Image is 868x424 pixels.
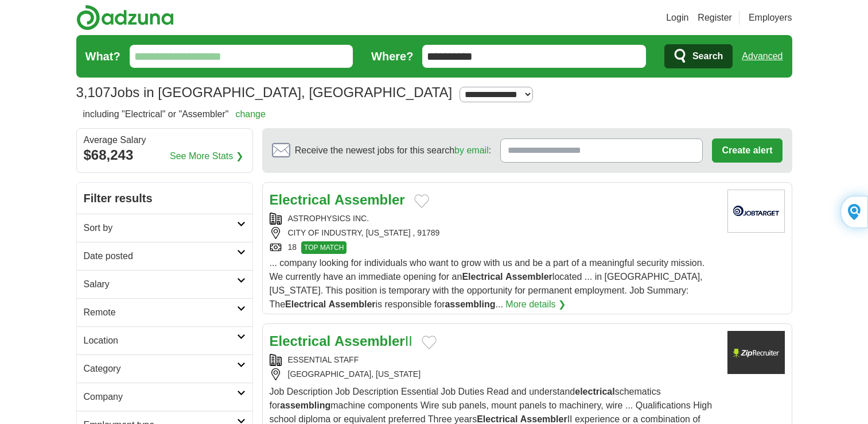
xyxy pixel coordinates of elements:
button: Add to favorite jobs [422,336,437,349]
a: Electrical Assembler [270,192,405,207]
div: ASTROPHYSICS INC. [270,213,718,225]
div: ESSENTIAL STAFF [270,354,718,366]
h2: Salary [84,277,237,291]
a: Employers [749,11,792,25]
label: Where? [371,48,413,65]
h2: Category [84,362,237,376]
h2: Sort by [84,221,237,235]
a: Register [698,11,732,25]
strong: assembling [280,400,330,410]
strong: Electrical [477,414,517,424]
h2: Remote [84,306,237,319]
h2: including "Electrical" or "Assembler" [83,107,266,121]
strong: Assembler [505,272,552,282]
h2: Date posted [84,249,237,263]
button: Search [664,44,733,68]
a: Location [77,326,252,354]
a: Date posted [77,242,252,270]
a: Electrical AssemblerII [270,333,412,349]
strong: Assembler [520,414,567,424]
a: change [235,109,266,119]
strong: Electrical [462,272,503,282]
a: Company [77,383,252,411]
a: Advanced [742,45,783,68]
a: Remote [77,298,252,326]
strong: Electrical [270,192,331,207]
a: More details ❯ [505,298,566,311]
strong: Assembler [334,333,405,349]
img: Adzuna logo [76,5,174,30]
div: Average Salary [84,136,246,145]
a: by email [454,145,489,155]
span: Receive the newest jobs for this search : [295,144,491,157]
strong: electrical [575,387,614,396]
span: Search [692,45,723,68]
img: Company logo [727,331,785,374]
a: Salary [77,270,252,298]
label: What? [85,48,120,65]
strong: Assembler [329,299,376,309]
button: Add to favorite jobs [414,194,429,208]
strong: Electrical [285,299,326,309]
a: Login [666,11,688,25]
strong: Assembler [334,192,405,207]
h2: Filter results [77,183,252,214]
div: $68,243 [84,145,246,165]
strong: assembling [445,299,495,309]
h2: Location [84,334,237,348]
a: See More Stats ❯ [170,149,243,163]
span: 3,107 [76,82,111,103]
a: Category [77,354,252,383]
div: [GEOGRAPHIC_DATA], [US_STATE] [270,368,718,380]
h1: Jobs in [GEOGRAPHIC_DATA], [GEOGRAPHIC_DATA] [76,84,453,100]
a: Sort by [77,214,252,242]
div: 18 [270,241,718,254]
span: ... company looking for individuals who want to grow with us and be a part of a meaningful securi... [270,258,705,309]
img: Company logo [727,190,785,233]
strong: Electrical [270,333,331,349]
div: CITY OF INDUSTRY, [US_STATE] , 91789 [270,227,718,239]
span: TOP MATCH [301,241,347,254]
button: Create alert [712,138,782,163]
h2: Company [84,390,237,404]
